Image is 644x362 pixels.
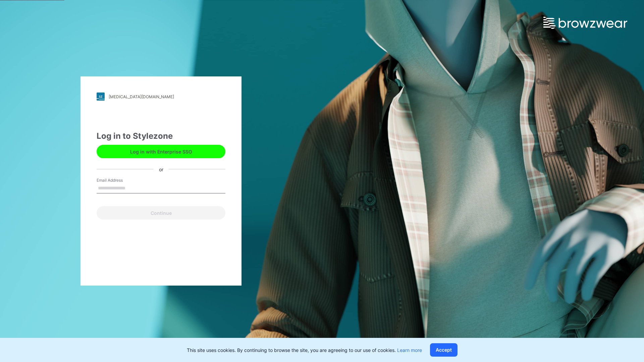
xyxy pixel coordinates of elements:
[97,93,225,101] a: [MEDICAL_DATA][DOMAIN_NAME]
[97,93,105,101] img: stylezone-logo.562084cfcfab977791bfbf7441f1a819.svg
[154,166,169,173] div: or
[430,343,458,357] button: Accept
[187,347,422,354] p: This site uses cookies. By continuing to browse the site, you are agreeing to our use of cookies.
[97,177,144,183] label: Email Address
[97,130,225,142] div: Log in to Stylezone
[543,17,627,29] img: browzwear-logo.e42bd6dac1945053ebaf764b6aa21510.svg
[109,94,174,99] div: [MEDICAL_DATA][DOMAIN_NAME]
[97,145,225,158] button: Log in with Enterprise SSO
[397,347,422,353] a: Learn more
